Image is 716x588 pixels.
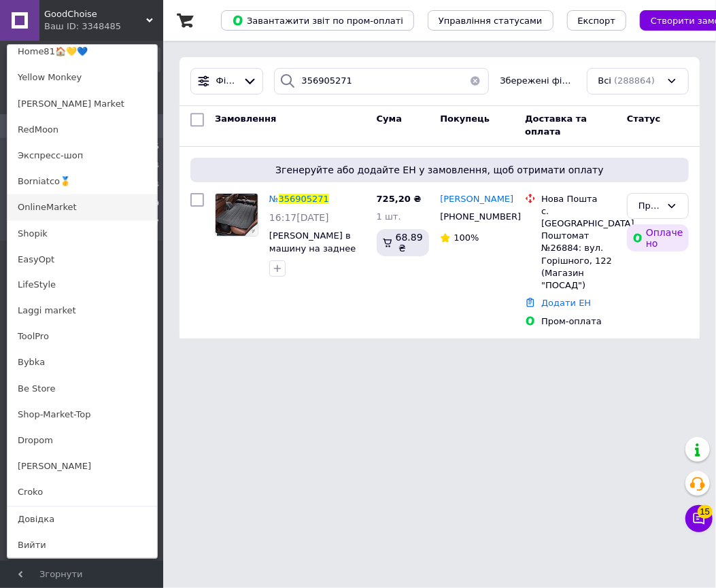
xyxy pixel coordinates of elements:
span: Покупець [440,114,490,124]
a: Фото товару [215,193,258,237]
button: Очистить [462,68,489,94]
a: Home81🏠💛💙 [7,39,157,65]
a: №356905271 [269,194,329,204]
a: Yellow Monkey [7,65,157,90]
button: Чат з покупцем15 [685,505,713,532]
a: Экспресс-шоп [7,143,157,169]
span: 725,20 ₴ [377,194,422,204]
a: EasyOpt [7,247,157,273]
button: Управління статусами [428,10,553,31]
a: Довідка [7,507,157,533]
span: Згенеруйте або додайте ЕН у замовлення, щоб отримати оплату [196,163,683,177]
a: [PERSON_NAME] в машину на заднее сиденье с насосом, 135x80 см, Черный / Матрас надувной / Кровать... [269,230,364,316]
a: Dropom [7,428,157,454]
div: Прийнято [638,199,661,213]
div: Ваш ID: 3348485 [44,20,101,33]
span: 356905271 [279,194,329,204]
span: 1 шт. [377,211,401,222]
span: № [269,194,279,204]
span: Управління статусами [439,16,543,26]
a: Laggi market [7,298,157,324]
input: Пошук за номером замовлення, ПІБ покупця, номером телефону, Email, номером накладної [274,68,490,94]
a: Вийти [7,533,157,559]
div: Нова Пошта [541,193,616,205]
a: ToolPro [7,324,157,350]
a: OnlineMarket [7,194,157,220]
span: [PERSON_NAME] [440,194,513,204]
div: с. [GEOGRAPHIC_DATA], Поштомат №26884: вул. Горішного, 122 (Магазин "ПОСАД") [541,205,616,292]
a: [PERSON_NAME] [7,454,157,480]
a: Croko [7,480,157,506]
button: Завантажити звіт по пром-оплаті [221,10,414,31]
span: 15 [698,505,713,519]
span: Cума [377,114,402,124]
span: Фільтри [216,75,237,88]
span: Всі [598,75,612,88]
span: Доставка та оплата [525,114,587,137]
span: Замовлення [215,114,276,124]
span: Експорт [578,16,616,26]
div: Оплачено [627,224,689,252]
div: Пром-оплата [541,315,616,328]
a: Shopik [7,221,157,247]
img: Фото товару [216,194,258,236]
a: [PERSON_NAME] [440,193,513,206]
button: Експорт [567,10,627,31]
span: Завантажити звіт по пром-оплаті [232,14,403,27]
span: 16:17[DATE] [269,212,329,223]
span: 100% [454,232,479,243]
a: LifeStyle [7,273,157,298]
a: [PERSON_NAME] Market [7,91,157,117]
a: Borniatco🥇 [7,169,157,194]
a: Be Store [7,377,157,402]
div: 68.89 ₴ [377,229,430,256]
span: Статус [627,114,661,124]
a: Додати ЕН [541,298,591,308]
a: Shop-Market-Top [7,402,157,428]
span: [PHONE_NUMBER] [440,211,521,222]
span: GoodChoise [44,8,146,20]
a: RedMoon [7,117,157,143]
span: (288864) [614,75,655,86]
span: Збережені фільтри: [500,75,575,88]
a: Bybka [7,350,157,376]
